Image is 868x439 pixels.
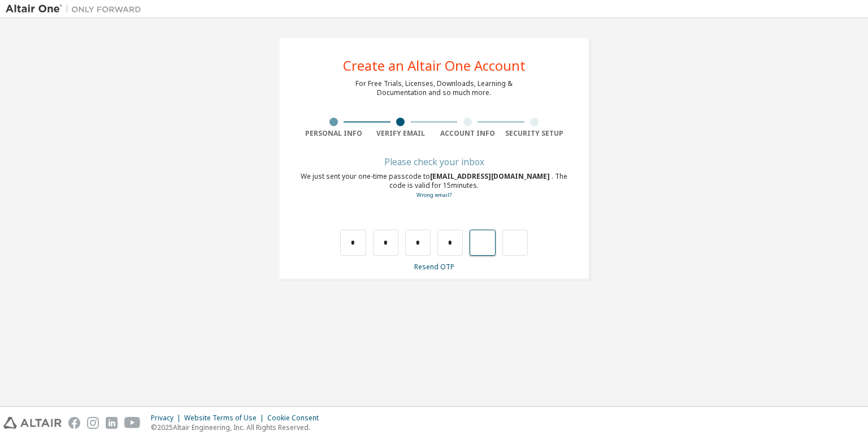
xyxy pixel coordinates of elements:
[416,191,452,199] a: Go back to the registration form
[184,414,267,423] div: Website Terms of Use
[151,423,325,432] p: © 2025 Altair Engineering, Inc. All Rights Reserved.
[267,414,325,423] div: Cookie Consent
[343,59,526,72] div: Create an Altair One Account
[3,417,62,429] img: altair_logo.svg
[124,417,141,429] img: youtube.svg
[367,129,435,138] div: Verify Email
[106,417,118,429] img: linkedin.svg
[151,414,184,423] div: Privacy
[501,129,568,138] div: Security Setup
[434,129,501,138] div: Account Info
[300,172,568,200] div: We just sent your one-time passcode to . The code is valid for 15 minutes.
[87,417,99,429] img: instagram.svg
[414,262,454,272] a: Resend OTP
[300,158,568,165] div: Please check your inbox
[6,3,147,15] img: Altair One
[68,417,80,429] img: facebook.svg
[300,129,367,138] div: Personal Info
[355,79,513,97] div: For Free Trials, Licenses, Downloads, Learning & Documentation and so much more.
[430,171,552,181] span: [EMAIL_ADDRESS][DOMAIN_NAME]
